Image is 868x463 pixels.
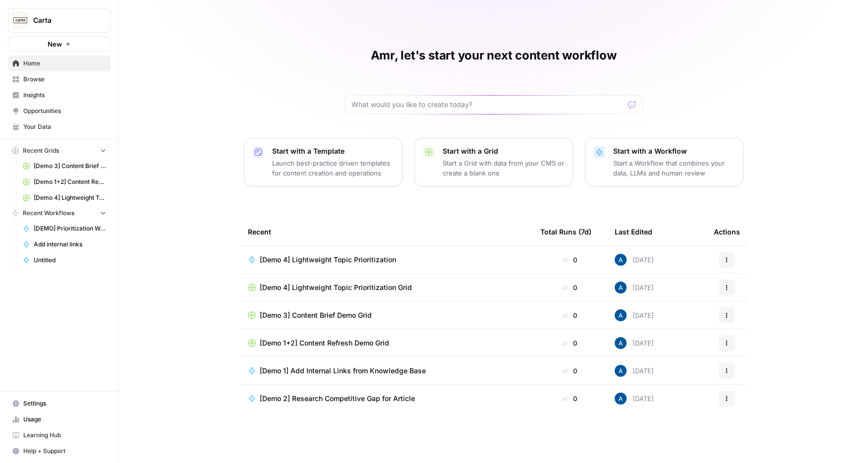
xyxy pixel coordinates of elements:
[615,309,654,321] div: [DATE]
[8,103,111,119] a: Opportunities
[260,338,389,348] span: [Demo 1+2] Content Refresh Demo Grid
[248,218,524,245] div: Recent
[272,146,394,156] p: Start with a Template
[34,177,106,186] span: [Demo 1+2] Content Refresh Demo Grid
[23,415,106,424] span: Usage
[8,143,111,158] button: Recent Grids
[23,107,106,116] span: Opportunities
[260,394,415,404] span: [Demo 2] Research Competitive Gap for Article
[248,366,524,376] a: [Demo 1] Add Internal Links from Knowledge Base
[443,158,565,178] p: Start a Grid with data from your CMS or create a blank one
[34,256,106,265] span: Untitled
[23,399,106,408] span: Settings
[23,59,106,68] span: Home
[8,396,111,411] a: Settings
[540,310,599,320] div: 0
[540,394,599,404] div: 0
[615,254,654,266] div: [DATE]
[18,252,111,268] a: Untitled
[18,158,111,174] a: [Demo 3] Content Brief Demo Grid
[8,427,111,443] a: Learning Hub
[260,310,372,320] span: [Demo 3] Content Brief Demo Grid
[11,11,29,29] img: Carta Logo
[615,365,654,377] div: [DATE]
[615,309,627,321] img: he81ibor8lsei4p3qvg4ugbvimgp
[48,39,62,49] span: New
[615,254,627,266] img: he81ibor8lsei4p3qvg4ugbvimgp
[33,15,93,25] span: Carta
[714,218,740,245] div: Actions
[248,338,524,348] a: [Demo 1+2] Content Refresh Demo Grid
[23,75,106,84] span: Browse
[615,337,627,349] img: he81ibor8lsei4p3qvg4ugbvimgp
[34,224,106,233] span: [DEMO] Prioritization Workflow for creation
[615,282,654,293] div: [DATE]
[371,48,617,63] h1: Amr, let's start your next content workflow
[540,255,599,265] div: 0
[615,282,627,293] img: he81ibor8lsei4p3qvg4ugbvimgp
[34,193,106,202] span: [Demo 4] Lightweight Topic Prioritization Grid
[34,162,106,171] span: [Demo 3] Content Brief Demo Grid
[540,218,591,245] div: Total Runs (7d)
[585,138,744,186] button: Start with a WorkflowStart a Workflow that combines your data, LLMs and human review
[8,8,111,33] button: Workspace: Carta
[8,206,111,221] button: Recent Workflows
[8,411,111,427] a: Usage
[18,174,111,190] a: [Demo 1+2] Content Refresh Demo Grid
[260,255,396,265] span: [Demo 4] Lightweight Topic Prioritization
[248,310,524,320] a: [Demo 3] Content Brief Demo Grid
[540,283,599,292] div: 0
[613,158,735,178] p: Start a Workflow that combines your data, LLMs and human review
[23,431,106,440] span: Learning Hub
[615,393,627,405] img: he81ibor8lsei4p3qvg4ugbvimgp
[8,71,111,87] a: Browse
[18,190,111,206] a: [Demo 4] Lightweight Topic Prioritization Grid
[23,91,106,100] span: Insights
[540,366,599,376] div: 0
[615,393,654,405] div: [DATE]
[23,146,59,155] span: Recent Grids
[260,366,426,376] span: [Demo 1] Add Internal Links from Knowledge Base
[8,87,111,103] a: Insights
[248,255,524,265] a: [Demo 4] Lightweight Topic Prioritization
[540,338,599,348] div: 0
[23,447,106,456] span: Help + Support
[18,221,111,236] a: [DEMO] Prioritization Workflow for creation
[23,122,106,131] span: Your Data
[34,240,106,249] span: Add internal links
[351,100,624,110] input: What would you like to create today?
[414,138,573,186] button: Start with a GridStart a Grid with data from your CMS or create a blank one
[443,146,565,156] p: Start with a Grid
[244,138,403,186] button: Start with a TemplateLaunch best-practice driven templates for content creation and operations
[8,56,111,71] a: Home
[8,443,111,459] button: Help + Support
[615,365,627,377] img: he81ibor8lsei4p3qvg4ugbvimgp
[18,236,111,252] a: Add internal links
[615,337,654,349] div: [DATE]
[615,218,652,245] div: Last Edited
[260,283,412,292] span: [Demo 4] Lightweight Topic Prioritization Grid
[272,158,394,178] p: Launch best-practice driven templates for content creation and operations
[8,119,111,135] a: Your Data
[248,394,524,404] a: [Demo 2] Research Competitive Gap for Article
[613,146,735,156] p: Start with a Workflow
[8,37,111,52] button: New
[248,283,524,292] a: [Demo 4] Lightweight Topic Prioritization Grid
[23,209,74,218] span: Recent Workflows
